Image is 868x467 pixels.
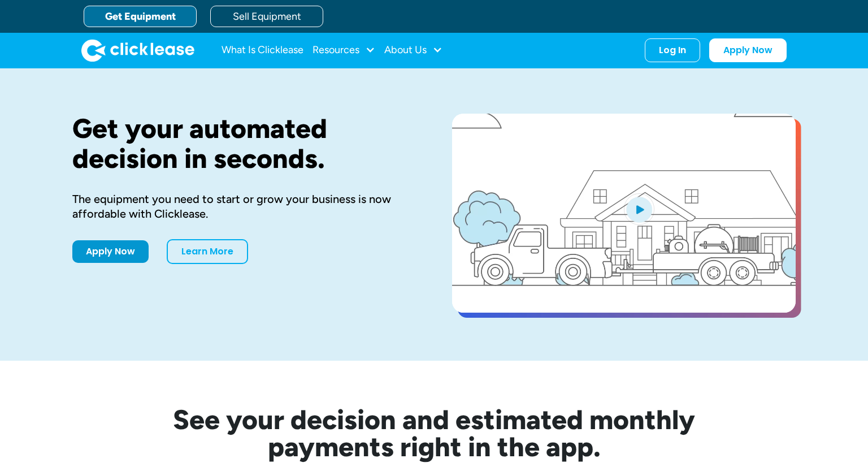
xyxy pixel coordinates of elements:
[452,114,796,313] a: open lightbox
[222,39,303,62] a: What Is Clicklease
[659,45,686,56] div: Log In
[72,192,416,221] div: The equipment you need to start or grow your business is now affordable with Clicklease.
[624,193,654,225] img: Blue play button logo on a light blue circular background
[72,240,149,263] a: Apply Now
[72,114,416,174] h1: Get your automated decision in seconds.
[118,406,750,460] h2: See your decision and estimated monthly payments right in the app.
[81,39,194,62] img: Clicklease logo
[210,6,323,27] a: Sell Equipment
[313,39,375,62] div: Resources
[384,39,442,62] div: About Us
[167,239,248,264] a: Learn More
[81,39,194,62] a: home
[84,6,197,27] a: Get Equipment
[709,38,787,62] a: Apply Now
